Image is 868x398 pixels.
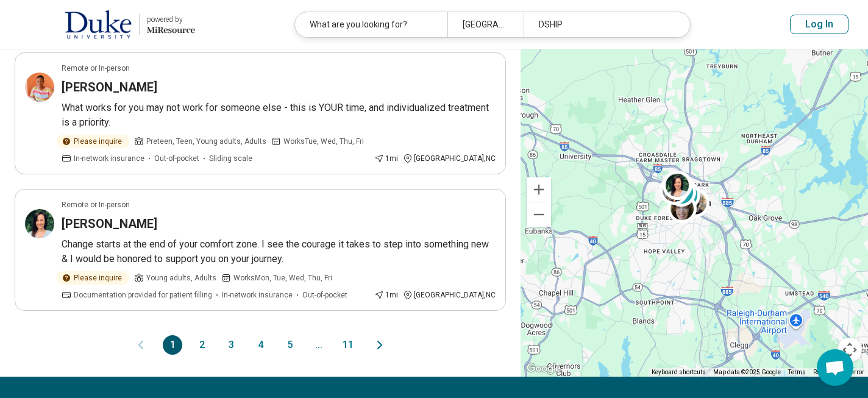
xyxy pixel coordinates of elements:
[62,79,157,96] h3: [PERSON_NAME]
[524,361,564,377] a: Open this area in Google Maps (opens a new window)
[524,12,676,37] div: DSHIP
[527,202,551,227] button: Zoom out
[74,290,212,300] span: Documentation provided for patient filling
[146,136,266,147] span: Preteen, Teen, Young adults, Adults
[147,14,195,25] div: powered by
[280,335,299,355] button: 5
[57,271,129,285] div: Please inquire
[221,335,241,355] button: 3
[20,10,195,39] a: Duke Universitypowered by
[233,272,332,283] span: Works Mon, Tue, Wed, Thu, Fri
[813,369,864,375] a: Report a map error
[57,135,129,148] div: Please inquire
[338,335,358,355] button: 11
[788,369,806,375] a: Terms (opens in new tab)
[374,290,398,300] div: 1 mi
[838,338,862,362] button: Map camera controls
[62,237,496,266] p: Change starts at the end of your comfort zone. I see the courage it takes to step into something ...
[65,10,132,39] img: Duke University
[527,177,551,202] button: Zoom in
[146,272,216,283] span: Young adults, Adults
[403,153,496,164] div: [GEOGRAPHIC_DATA] , NC
[192,335,212,355] button: 2
[62,101,496,130] p: What works for you may not work for someone else - this is YOUR time, and individualized treatmen...
[403,290,496,300] div: [GEOGRAPHIC_DATA] , NC
[817,349,853,386] div: Open chat
[283,136,364,147] span: Works Tue, Wed, Thu, Fri
[222,290,293,300] span: In-network insurance
[790,15,848,34] button: Log In
[652,368,706,377] button: Keyboard shortcuts
[62,199,130,210] p: Remote or In-person
[74,153,144,164] span: In-network insurance
[309,335,329,355] span: ...
[302,290,347,300] span: Out-of-pocket
[62,215,157,232] h3: [PERSON_NAME]
[62,63,130,74] p: Remote or In-person
[163,335,182,355] button: 1
[524,361,564,377] img: Google
[133,335,148,355] button: Previous page
[154,153,199,164] span: Out-of-pocket
[713,369,781,375] span: Map data ©2025 Google
[374,153,398,164] div: 1 mi
[372,335,387,355] button: Next page
[251,335,270,355] button: 4
[447,12,524,37] div: [GEOGRAPHIC_DATA], [GEOGRAPHIC_DATA]
[295,12,447,37] div: What are you looking for?
[209,153,252,164] span: Sliding scale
